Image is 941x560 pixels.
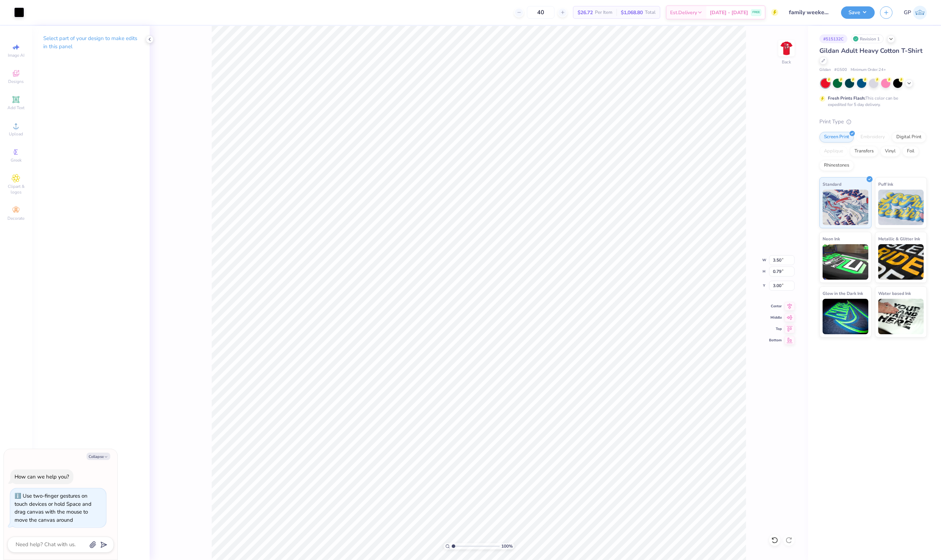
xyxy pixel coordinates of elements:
[645,9,656,16] span: Total
[878,290,911,297] span: Water based Ink
[87,453,110,460] button: Collapse
[779,41,794,55] img: Back
[819,67,831,73] span: Gildan
[769,338,782,343] span: Bottom
[9,131,23,137] span: Upload
[819,146,848,157] div: Applique
[8,52,24,58] span: Image AI
[823,290,863,297] span: Glow in the Dark Ink
[880,146,900,157] div: Vinyl
[43,34,138,51] p: Select part of your design to make edits in this panel
[752,10,760,15] span: FREE
[7,105,24,111] span: Add Text
[527,6,555,19] input: – –
[4,184,28,195] span: Clipart & logos
[621,9,643,16] span: $1,068.80
[769,304,782,309] span: Center
[878,190,924,225] img: Puff Ink
[913,6,927,19] img: Gene Padilla
[823,235,840,242] span: Neon Ink
[904,6,927,19] a: GP
[823,180,841,188] span: Standard
[823,244,868,280] img: Neon Ink
[501,543,513,549] span: 100 %
[7,215,24,221] span: Decorate
[841,6,875,19] button: Save
[670,9,697,16] span: Est. Delivery
[819,118,927,126] div: Print Type
[904,9,911,17] span: GP
[828,95,865,101] strong: Fresh Prints Flash:
[878,235,920,242] span: Metallic & Glitter Ink
[823,299,868,334] img: Glow in the Dark Ink
[15,473,69,480] div: How can we help you?
[782,59,791,65] div: Back
[15,492,91,523] div: Use two-finger gestures on touch devices or hold Space and drag canvas with the mouse to move the...
[892,132,926,142] div: Digital Print
[819,46,923,55] span: Gildan Adult Heavy Cotton T-Shirt
[8,79,24,84] span: Designs
[595,9,612,16] span: Per Item
[819,132,854,142] div: Screen Print
[784,5,836,19] input: Untitled Design
[878,180,893,188] span: Puff Ink
[710,9,748,16] span: [DATE] - [DATE]
[850,146,878,157] div: Transfers
[578,9,593,16] span: $26.72
[11,157,22,163] span: Greek
[819,34,847,43] div: # 515132C
[851,67,886,73] span: Minimum Order: 24 +
[856,132,890,142] div: Embroidery
[902,146,919,157] div: Foil
[819,160,854,171] div: Rhinestones
[851,34,884,43] div: Revision 1
[769,315,782,320] span: Middle
[823,190,868,225] img: Standard
[834,67,847,73] span: # G500
[769,326,782,331] span: Top
[878,299,924,334] img: Water based Ink
[878,244,924,280] img: Metallic & Glitter Ink
[828,95,915,108] div: This color can be expedited for 5 day delivery.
